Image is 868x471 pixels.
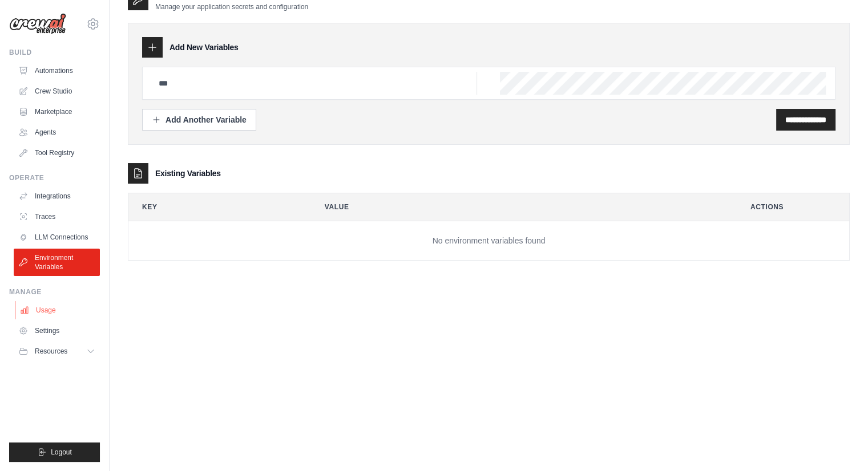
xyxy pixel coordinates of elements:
[14,62,100,80] a: Automations
[14,187,100,205] a: Integrations
[14,208,100,226] a: Traces
[142,109,256,131] button: Add Another Variable
[51,448,72,457] span: Logout
[14,123,100,141] a: Agents
[9,48,100,57] div: Build
[9,287,100,297] div: Manage
[14,103,100,121] a: Marketplace
[128,221,849,261] td: No environment variables found
[9,173,100,182] div: Operate
[128,193,302,221] th: Key
[152,114,247,125] div: Add Another Variable
[311,193,728,221] th: Value
[14,228,100,246] a: LLM Connections
[737,193,849,221] th: Actions
[35,347,67,356] span: Resources
[14,342,100,360] button: Resources
[14,322,100,340] a: Settings
[169,42,239,53] h3: Add New Variables
[155,2,308,11] p: Manage your application secrets and configuration
[15,301,101,319] a: Usage
[155,168,221,179] h3: Existing Variables
[9,13,66,35] img: Logo
[14,144,100,162] a: Tool Registry
[9,442,100,462] button: Logout
[14,82,100,100] a: Crew Studio
[14,249,100,276] a: Environment Variables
